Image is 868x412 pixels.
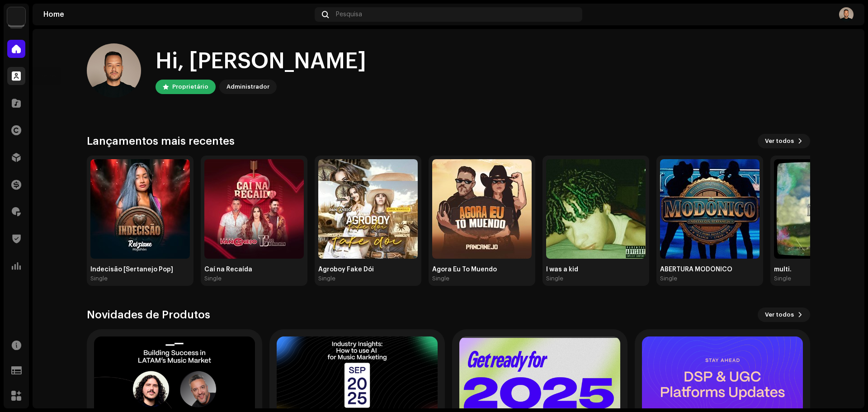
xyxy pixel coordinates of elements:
div: Single [318,275,335,282]
img: 1eb9de5b-5a70-4cf0-903c-4e486785bb23 [87,43,141,98]
button: Ver todos [758,134,810,148]
div: Single [204,275,222,282]
img: 09671ba1-96a8-452d-9130-020f26116c3d [546,159,646,259]
img: b27faa7f-0200-47fc-8c06-c982d73007a8 [90,159,190,259]
span: Ver todos [765,306,794,324]
div: Single [432,275,449,282]
img: 1eb9de5b-5a70-4cf0-903c-4e486785bb23 [839,7,854,22]
div: Single [546,275,563,282]
span: Ver todos [765,132,794,150]
div: Hi, [PERSON_NAME] [156,47,366,76]
img: 0893d661-40c0-4fe6-b807-61f59adc8135 [204,159,304,259]
div: Single [660,275,677,282]
div: Indecisão [Sertanejo Pop] [90,266,190,273]
button: Ver todos [758,308,810,322]
div: Single [774,275,791,282]
div: Administrador [226,81,269,92]
div: Proprietário [172,81,208,92]
div: I was a kid [546,266,646,273]
h3: Lançamentos mais recentes [87,134,235,148]
div: Home [43,11,311,18]
img: 730107d2-a053-4ff7-85f4-fb7feaab2b61 [432,159,532,259]
div: Agora Eu To Muendo [432,266,532,273]
div: Caí na Recaída [204,266,304,273]
div: Agroboy Fake Dói [318,266,418,273]
h3: Novidades de Produtos [87,308,210,322]
img: 9e5cf21a-7186-4984-9e72-a7596053ba1f [660,159,759,259]
div: Single [90,275,108,282]
div: ABERTURA MODÔNICO [660,266,759,273]
img: 1cf725b2-75a2-44e7-8fdf-5f1256b3d403 [7,7,25,25]
img: 1e3573b6-7a3b-4bb8-9e87-88ea90256ead [318,159,418,259]
span: Pesquisa [336,11,362,18]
